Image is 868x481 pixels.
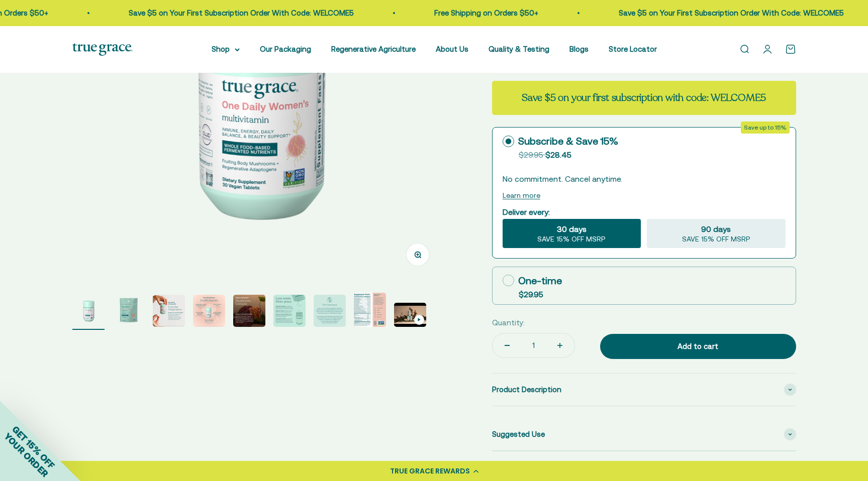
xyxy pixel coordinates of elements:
button: Go to item 9 [394,303,426,330]
button: Go to item 8 [354,293,386,330]
img: One Daily Women's Multivitamin [153,295,185,327]
a: Our Packaging [260,45,311,53]
img: One Daily Women's Multivitamin [354,293,386,327]
span: Suggested Use [492,428,545,440]
button: Go to item 6 [273,295,306,330]
summary: Shop [212,43,240,55]
img: One Daily Women's Multivitamin [193,295,225,327]
a: About Us [436,45,468,53]
a: Store Locator [609,45,657,53]
button: Add to cart [600,334,796,359]
button: Decrease quantity [493,333,522,357]
p: Save $5 on Your First Subscription Order With Code: WELCOME5 [596,7,821,19]
img: We select ingredients that play a concrete role in true health, and we include them at effective ... [113,295,145,327]
button: Go to item 3 [153,295,185,330]
summary: Product Description [492,374,796,406]
a: Blogs [569,45,589,53]
div: TRUE GRACE REWARDS [390,466,470,476]
button: Increase quantity [545,333,574,357]
button: Go to item 2 [113,295,145,330]
a: Quality & Testing [489,45,549,53]
label: Quantity: [492,317,525,329]
img: One Daily Women's Multivitamin [273,295,306,327]
strong: Save $5 on your first subscription with code: WELCOME5 [522,91,766,104]
a: Regenerative Agriculture [331,45,416,53]
img: One Daily Women's Multivitamin [314,295,346,327]
span: YOUR ORDER [2,431,50,479]
a: Free Shipping on Orders $50+ [412,9,516,17]
p: Save $5 on Your First Subscription Order With Code: WELCOME5 [106,7,331,19]
div: Add to cart [620,340,776,352]
summary: Suggested Use [492,418,796,450]
button: Go to item 1 [72,295,105,330]
button: Go to item 5 [233,295,265,330]
span: Product Description [492,384,561,396]
button: Go to item 4 [193,295,225,330]
span: GET 15% OFF [10,424,57,470]
button: Go to item 7 [314,295,346,330]
img: We select ingredients that play a concrete role in true health, and we include them at effective ... [72,295,105,327]
img: One Daily Women's Multivitamin [233,295,265,327]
